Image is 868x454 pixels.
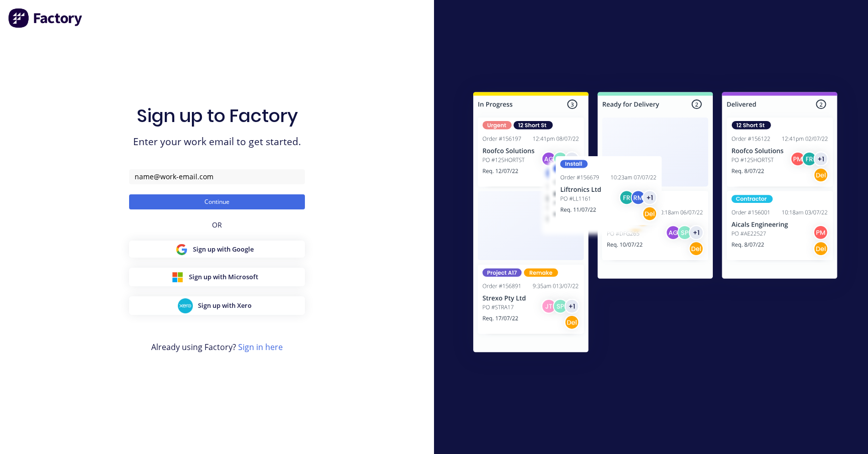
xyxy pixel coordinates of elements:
[137,105,298,127] h1: Sign up to Factory
[238,342,283,353] a: Sign in here
[129,241,305,258] button: Sign up with Google
[129,194,305,209] button: Continue
[8,8,83,28] img: Factory
[189,272,258,282] span: Sign up with Microsoft
[193,245,254,254] span: Sign up with Google
[129,169,305,184] input: name@work-email.com
[198,301,252,310] span: Sign up with Xero
[129,268,305,286] button: Sign up with Microsoft
[451,72,859,376] img: Sign in
[212,219,222,230] span: OR
[129,296,305,315] button: Sign up with Xero
[151,341,283,353] span: Already using Factory?
[133,135,301,149] span: Enter your work email to get started.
